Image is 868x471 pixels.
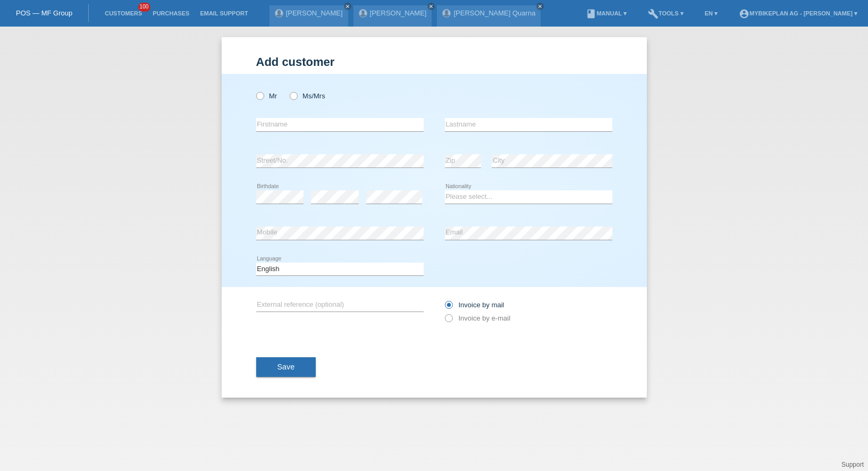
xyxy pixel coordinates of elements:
[370,9,427,17] a: [PERSON_NAME]
[286,9,343,17] a: [PERSON_NAME]
[648,9,659,19] i: build
[734,10,863,16] a: account_circleMybikeplan AG - [PERSON_NAME] ▾
[445,314,452,327] input: Invoice by e-mail
[643,10,689,16] a: buildTools ▾
[537,4,543,9] i: close
[256,55,612,69] h1: Add customer
[427,3,435,10] a: close
[99,10,147,16] a: Customers
[256,92,263,99] input: Mr
[344,3,351,10] a: close
[138,3,151,12] span: 100
[445,301,504,309] label: Invoice by mail
[195,10,253,16] a: Email Support
[277,363,295,371] span: Save
[290,92,325,100] label: Ms/Mrs
[290,92,297,99] input: Ms/Mrs
[147,10,195,16] a: Purchases
[700,10,723,16] a: EN ▾
[739,9,749,19] i: account_circle
[453,9,535,17] a: [PERSON_NAME] Quarna
[256,92,277,100] label: Mr
[445,301,452,314] input: Invoice by mail
[580,10,632,16] a: bookManual ▾
[586,9,596,19] i: book
[536,3,544,10] a: close
[445,314,511,322] label: Invoice by e-mail
[345,4,350,9] i: close
[428,4,434,9] i: close
[16,9,72,17] a: POS — MF Group
[256,357,316,377] button: Save
[841,461,864,468] a: Support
